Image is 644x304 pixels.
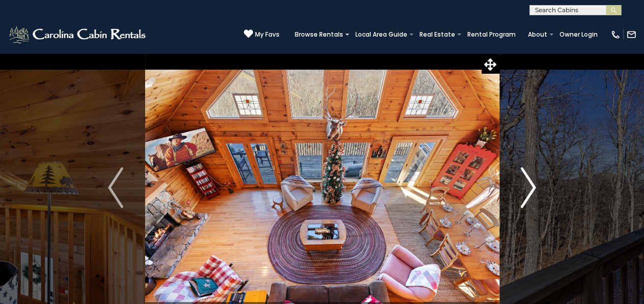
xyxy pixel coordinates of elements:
[414,27,460,42] a: Real Estate
[290,27,348,42] a: Browse Rentals
[108,167,123,208] img: arrow
[350,27,412,42] a: Local Area Guide
[554,27,603,42] a: Owner Login
[8,24,149,45] img: White-1-2.png
[244,29,279,40] a: My Favs
[626,29,636,40] img: mail-regular-white.png
[255,30,279,39] span: My Favs
[523,27,552,42] a: About
[610,29,621,40] img: phone-regular-white.png
[521,167,536,208] img: arrow
[462,27,521,42] a: Rental Program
